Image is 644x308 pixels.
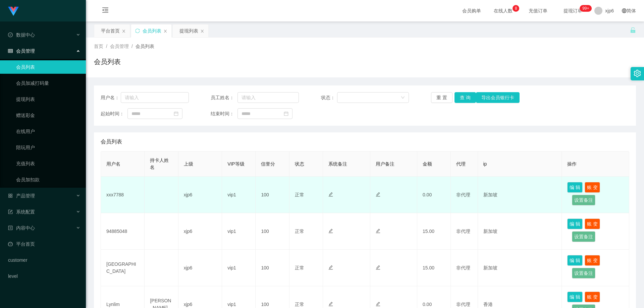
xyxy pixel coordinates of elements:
sup: 8 [513,5,519,12]
img: logo.9652507e.png [8,7,19,16]
span: 持卡人姓名 [150,158,169,170]
sup: 213 [580,5,592,12]
div: 会员列表 [143,24,161,37]
button: 账 变 [585,255,600,266]
h1: 会员列表 [94,57,121,67]
span: 非代理 [456,229,470,234]
i: 图标: edit [376,302,380,306]
span: 员工姓名： [211,94,237,101]
td: 100 [256,177,289,213]
span: / [106,44,107,49]
td: 新加坡 [478,250,562,286]
span: 在线人数 [490,8,516,13]
p: 8 [515,5,517,12]
span: 信誉分 [261,161,275,167]
a: level [8,269,80,283]
div: 提现列表 [179,24,198,37]
input: 请输入 [121,92,189,103]
button: 编 辑 [567,255,583,266]
td: 94885048 [101,213,145,250]
td: [GEOGRAPHIC_DATA] [101,250,145,286]
span: / [131,44,133,49]
span: 用户名： [101,94,121,101]
i: 图标: appstore-o [8,193,13,198]
span: 起始时间： [101,110,127,117]
i: 图标: table [8,49,13,53]
span: 数据中心 [8,32,35,38]
span: 提现订单 [560,8,586,13]
span: 正常 [295,229,304,234]
span: 会员列表 [101,138,122,146]
a: 图标: dashboard平台首页 [8,237,80,251]
a: customer [8,253,80,267]
i: 图标: close [200,29,204,33]
div: 平台首页 [101,24,120,37]
span: 系统备注 [328,161,347,167]
span: 产品管理 [8,193,35,198]
span: 首页 [94,44,103,49]
span: 状态 [295,161,304,167]
td: vip1 [222,250,256,286]
button: 编 辑 [567,182,583,193]
i: 图标: calendar [174,111,178,116]
button: 账 变 [585,182,600,193]
td: 新加坡 [478,177,562,213]
i: 图标: form [8,209,13,214]
i: 图标: edit [328,229,333,233]
span: ip [483,161,487,167]
span: 充值订单 [525,8,551,13]
button: 设置备注 [572,231,595,242]
i: 图标: sync [135,28,140,33]
span: 代理 [456,161,466,167]
i: 图标: unlock [630,27,636,33]
td: xjp6 [178,177,222,213]
a: 会员列表 [16,60,80,74]
button: 账 变 [585,292,600,302]
span: 会员管理 [110,44,129,49]
i: 图标: edit [328,302,333,306]
i: 图标: menu-fold [94,0,117,22]
a: 会员加减打码量 [16,76,80,90]
i: 图标: global [622,8,627,13]
td: 100 [256,250,289,286]
span: 会员列表 [136,44,154,49]
span: 金额 [423,161,432,167]
td: 15.00 [417,250,451,286]
i: 图标: edit [376,192,380,197]
span: 上级 [184,161,193,167]
i: 图标: check-circle-o [8,33,13,37]
span: 结束时间： [211,110,237,117]
i: 图标: calendar [284,111,288,116]
a: 会员加扣款 [16,173,80,186]
span: 状态： [321,94,337,101]
span: VIP等级 [227,161,245,167]
input: 请输入 [237,92,299,103]
span: 用户备注 [376,161,394,167]
i: 图标: down [401,96,405,100]
i: 图标: setting [634,70,641,77]
button: 账 变 [585,219,600,229]
button: 编 辑 [567,292,583,302]
button: 导出会员银行卡 [476,92,520,103]
a: 提现列表 [16,93,80,106]
i: 图标: edit [376,265,380,270]
td: 15.00 [417,213,451,250]
span: 非代理 [456,302,470,307]
i: 图标: edit [328,265,333,270]
td: vip1 [222,213,256,250]
span: 正常 [295,192,304,197]
i: 图标: close [122,29,126,33]
i: 图标: profile [8,226,13,230]
a: 充值列表 [16,157,80,170]
span: 非代理 [456,192,470,197]
td: 新加坡 [478,213,562,250]
span: 内容中心 [8,225,35,231]
span: 非代理 [456,265,470,270]
a: 赠送彩金 [16,109,80,122]
td: 100 [256,213,289,250]
button: 编 辑 [567,219,583,229]
span: 正常 [295,265,304,270]
td: 0.00 [417,177,451,213]
i: 图标: edit [328,192,333,197]
span: 系统配置 [8,209,35,214]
